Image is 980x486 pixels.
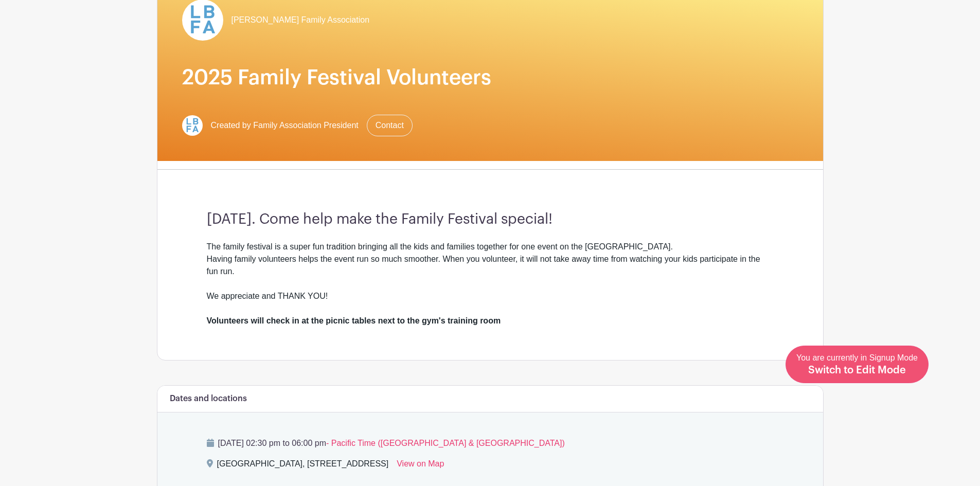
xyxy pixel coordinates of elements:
strong: Volunteers will check in at the picnic tables next to the gym's training room [207,316,501,325]
img: LBFArev.png [182,115,203,136]
h3: [DATE]. Come help make the Family Festival special! [207,211,774,228]
span: - Pacific Time ([GEOGRAPHIC_DATA] & [GEOGRAPHIC_DATA]) [326,439,565,447]
span: You are currently in Signup Mode [796,353,918,375]
a: Contact [367,115,413,136]
div: [GEOGRAPHIC_DATA], [STREET_ADDRESS] [217,458,389,474]
span: Created by Family Association President [211,119,359,132]
span: [PERSON_NAME] Family Association [231,14,370,26]
h6: Dates and locations [170,394,247,404]
div: The family festival is a super fun tradition bringing all the kids and families together for one ... [207,241,774,327]
a: You are currently in Signup Mode Switch to Edit Mode [786,346,929,383]
h1: 2025 Family Festival Volunteers [182,65,798,90]
p: [DATE] 02:30 pm to 06:00 pm [207,437,774,449]
a: View on Map [397,458,444,474]
span: Switch to Edit Mode [808,365,906,375]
